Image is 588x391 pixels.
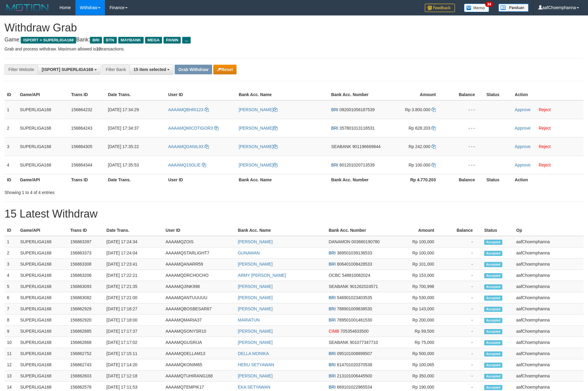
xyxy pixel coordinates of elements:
a: Copy 3800000 to clipboard [431,107,436,112]
a: [PERSON_NAME] [239,163,278,167]
td: Rp 350,000 [385,370,443,382]
td: 156863082 [68,292,104,303]
img: panduan.png [498,4,529,12]
td: aafChoemphanna [514,337,583,348]
td: - - - [445,119,484,137]
th: ID [5,225,18,236]
h4: Game: Bank: [5,37,583,43]
td: 13 [5,370,18,382]
td: SUPERLIGA168 [17,119,69,137]
td: 1 [5,236,18,247]
span: 156864232 [71,107,92,112]
td: 3 [5,259,18,270]
td: SUPERLIGA168 [18,315,68,326]
td: SUPERLIGA168 [18,236,68,247]
td: SUPERLIGA168 [18,326,68,337]
span: BRI [331,107,338,112]
td: AAAAMQTUHIRANG168 [163,370,236,382]
td: AAAAMQDELLAM13 [163,348,236,359]
a: Copy 628203 to clipboard [431,126,436,131]
span: SEABANK [329,340,348,345]
td: - [443,247,482,259]
td: Rp 143,000 [385,303,443,315]
span: SEABANK [329,284,348,289]
th: Balance [443,225,482,236]
span: Accepted [484,374,502,379]
td: aafChoemphanna [514,370,583,382]
td: AAAAMQANTUUUUU [163,292,236,303]
td: aafChoemphanna [514,348,583,359]
a: Reject [539,107,551,112]
a: [PERSON_NAME] [238,329,273,334]
span: Copy 389501039136533 to clipboard [337,250,372,255]
th: Balance [445,174,484,185]
span: BRI [90,37,102,44]
th: User ID [166,174,236,185]
td: - - - [445,156,484,174]
td: [DATE] 17:23:41 [104,259,163,270]
td: aafChoemphanna [514,303,583,315]
span: AAAAMQBHRI123 [168,107,203,112]
td: - [443,326,482,337]
td: Rp 153,000 [385,270,443,281]
span: Accepted [484,262,502,267]
a: AAAAMQDANIL93 [168,144,209,149]
td: 156862603 [68,370,104,382]
td: 2 [5,119,17,137]
span: ... [182,37,190,44]
span: BRI [329,385,335,389]
th: Bank Acc. Name [236,174,329,185]
td: 8 [5,315,18,326]
span: SEABANK [331,144,351,149]
td: 6 [5,292,18,303]
td: 11 [5,348,18,359]
a: AAAAMQMICOTIGOR3 [168,126,218,131]
td: aafChoemphanna [514,281,583,292]
th: Bank Acc. Number [326,225,385,236]
th: Action [512,174,583,185]
td: Rp 530,000 [385,292,443,303]
td: 12 [5,359,18,370]
span: DANAMON [329,239,350,244]
td: SUPERLIGA168 [18,270,68,281]
th: Op [514,225,583,236]
td: SUPERLIGA168 [17,156,69,174]
span: MAYBANK [118,37,144,44]
a: GUNAWAN [238,250,260,255]
span: Copy 095101008899507 to clipboard [337,351,372,356]
span: Copy 806401008428533 to clipboard [337,262,372,267]
a: [PERSON_NAME] [238,373,273,378]
span: BRI [329,295,335,300]
span: Copy 901262024571 to clipboard [350,284,378,289]
th: Trans ID [69,174,106,185]
th: Trans ID [69,89,106,100]
td: Rp 200,000 [385,315,443,326]
td: Rp 100,000 [385,247,443,259]
td: - - - [445,100,484,119]
span: [DATE] 17:34:29 [108,107,139,112]
a: [PERSON_NAME] [239,107,278,112]
a: Reject [539,163,551,167]
a: Reject [539,126,551,131]
td: 156863206 [68,270,104,281]
span: Copy 082001056187539 to clipboard [339,107,375,112]
span: Copy 213101006445500 to clipboard [337,373,372,378]
a: AAAAMQ15OLIE [168,163,206,167]
span: [ISPORT] SUPERLIGA168 [42,67,93,72]
td: 156862868 [68,337,104,348]
div: Filter Bank [102,64,129,75]
span: 156864305 [71,144,92,149]
a: [PERSON_NAME] [238,262,273,267]
button: Reset [213,65,237,74]
span: MEGA [145,37,162,44]
a: Approve [515,163,530,167]
span: 15 item selected [133,67,166,72]
td: 5 [5,281,18,292]
td: [DATE] 17:15:11 [104,348,163,359]
div: Showing 1 to 4 of 4 entries [5,187,240,195]
span: ISPORT > SUPERLIGA168 [21,37,76,44]
th: Date Trans. [104,225,163,236]
span: Accepted [484,329,502,334]
td: 156862752 [68,348,104,359]
a: [PERSON_NAME] [238,306,273,311]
